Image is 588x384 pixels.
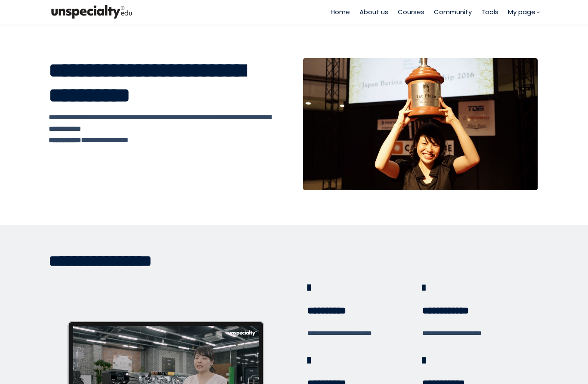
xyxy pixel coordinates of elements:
[398,7,424,17] a: Courses
[508,7,535,17] span: My page
[49,3,135,21] img: bc390a18feecddb333977e298b3a00a1.png
[434,7,472,17] a: Community
[359,7,388,17] a: About us
[508,7,539,17] a: My page
[481,7,498,17] a: Tools
[331,7,350,17] a: Home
